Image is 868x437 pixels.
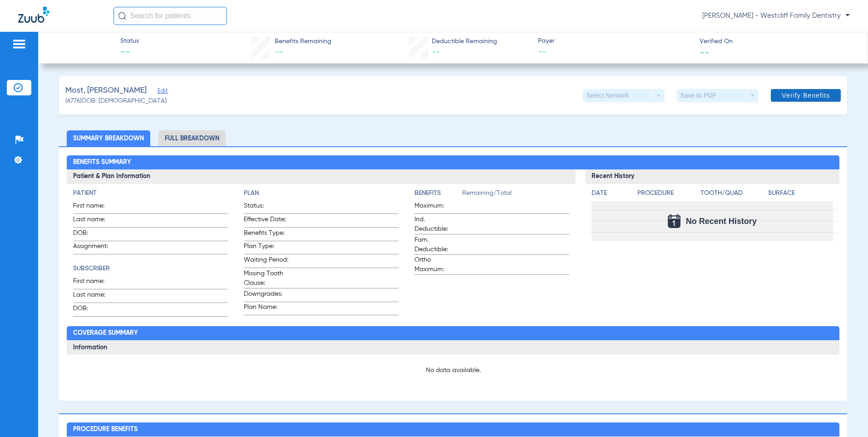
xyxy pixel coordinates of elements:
[65,85,147,96] span: Most, [PERSON_NAME]
[702,11,850,20] span: [PERSON_NAME] - Westcliff Family Dentistry
[585,169,839,184] h3: Recent History
[771,89,841,102] button: Verify Benefits
[686,217,757,226] span: No Recent History
[73,277,118,289] span: First name:
[158,88,166,96] span: Edit
[700,189,765,198] h4: Tooth/Quad
[768,189,833,201] app-breakdown-title: Surface
[700,47,710,57] span: --
[637,189,697,198] h4: Procedure
[275,48,283,56] span: --
[244,228,288,241] span: Benefits Type:
[275,37,331,46] span: Benefits Remaining
[73,290,118,303] span: Last name:
[432,48,440,56] span: --
[592,189,630,201] app-breakdown-title: Date
[67,169,575,184] h3: Patient & Plan Information
[118,12,126,20] img: Search Icon
[12,39,26,50] img: hamburger-icon
[244,269,288,288] span: Missing Tooth Clause:
[700,37,853,46] span: Verified On
[244,255,288,268] span: Waiting Period:
[244,201,288,214] span: Status:
[67,340,839,355] h3: Information
[73,242,118,254] span: Assignment:
[244,242,288,254] span: Plan Type:
[120,36,139,46] span: Status
[73,304,118,316] span: DOB:
[67,130,150,146] li: Summary Breakdown
[65,96,167,106] span: (6776) DOB: [DEMOGRAPHIC_DATA]
[782,92,830,99] span: Verify Benefits
[73,264,228,273] h4: Subscriber
[538,36,692,46] span: Payer
[67,326,839,341] h2: Coverage Summary
[244,189,399,198] h4: Plan
[120,46,139,59] span: --
[73,215,118,227] span: Last name:
[668,214,681,228] img: Calendar
[73,189,228,198] h4: Patient
[414,255,459,274] span: Ortho Maximum:
[592,189,630,198] h4: Date
[414,189,462,198] h4: Benefits
[414,215,459,234] span: Ind. Deductible:
[768,189,833,198] h4: Surface
[67,155,839,170] h2: Benefits Summary
[414,235,459,254] span: Fam. Deductible:
[67,422,839,437] h2: Procedure Benefits
[462,189,569,201] span: Remaining/Total
[73,228,118,241] span: DOB:
[244,303,288,315] span: Plan Name:
[244,215,288,227] span: Effective Date:
[414,201,459,214] span: Maximum:
[158,130,226,146] li: Full Breakdown
[73,201,118,214] span: First name:
[432,37,497,46] span: Deductible Remaining
[113,7,227,25] input: Search for patients
[637,189,697,201] app-breakdown-title: Procedure
[538,46,692,58] span: --
[700,189,765,201] app-breakdown-title: Tooth/Quad
[244,289,288,302] span: Downgrades:
[414,189,462,201] app-breakdown-title: Benefits
[73,366,833,375] p: No data available.
[18,7,49,23] img: Zuub Logo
